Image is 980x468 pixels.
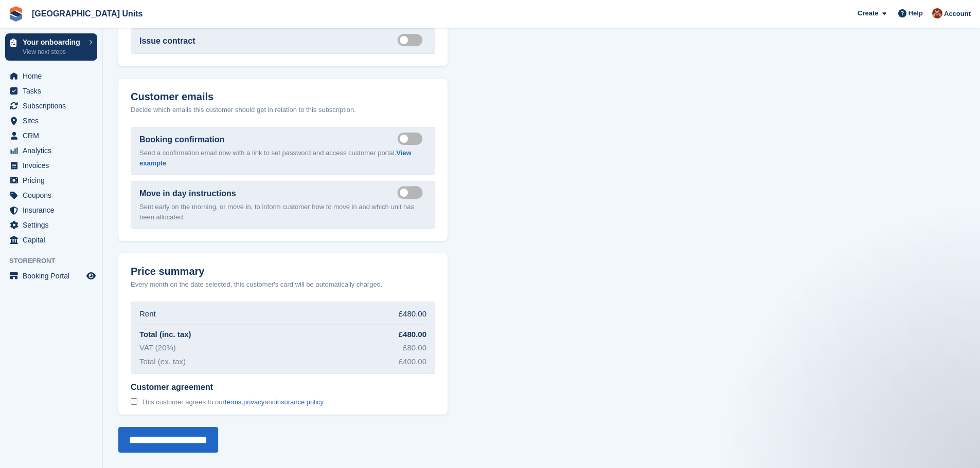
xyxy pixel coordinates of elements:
[5,114,97,128] a: menu
[139,356,186,368] div: Total (ex. tax)
[399,329,426,341] div: £480.00
[5,269,97,283] a: menu
[23,47,84,57] p: View next steps
[23,99,84,113] span: Subscriptions
[5,128,97,143] a: menu
[399,308,426,320] div: £480.00
[399,356,426,368] div: £400.00
[5,33,97,61] a: Your onboarding View next steps
[908,8,923,18] span: Help
[23,143,84,158] span: Analytics
[139,134,224,146] label: Booking confirmation
[131,266,435,277] h2: Price summary
[5,203,97,217] a: menu
[9,256,102,266] span: Storefront
[131,91,435,103] h2: Customer emails
[23,158,84,173] span: Invoices
[5,188,97,202] a: menu
[139,149,412,167] a: View example
[932,8,942,18] img: Laura Clinnick
[398,192,426,193] label: Send move in day email
[131,105,435,115] p: Decide which emails this customer should get in relation to this subscription.
[8,6,24,22] img: stora-icon-8386f47178a22dfd0bd8f6a31ec36ba5ce8667c1dd55bd0f319d3a0aa187defe.svg
[139,329,191,341] div: Total (inc. tax)
[858,8,878,18] span: Create
[5,84,97,98] a: menu
[23,69,84,83] span: Home
[5,173,97,188] a: menu
[944,9,971,19] span: Account
[23,114,84,128] span: Sites
[139,202,426,222] p: Sent early on the morning, or move in, to inform customer how to move in and which unit has been ...
[225,398,242,406] a: terms
[131,382,325,392] span: Customer agreement
[5,69,97,83] a: menu
[398,39,426,41] label: Create integrated contract
[23,188,84,202] span: Coupons
[139,35,195,47] label: Issue contract
[139,342,176,354] div: VAT (20%)
[141,398,325,406] span: This customer agrees to our , and .
[23,173,84,188] span: Pricing
[276,398,323,406] a: insurance policy
[5,143,97,158] a: menu
[139,308,156,320] div: Rent
[5,158,97,173] a: menu
[23,39,84,46] p: Your onboarding
[131,279,383,290] p: Every month on the date selected, this customer's card will be automatically charged.
[131,398,137,405] input: Customer agreement This customer agrees to ourterms,privacyandinsurance policy.
[23,203,84,217] span: Insurance
[23,233,84,247] span: Capital
[403,342,426,354] div: £80.00
[139,148,426,168] p: Send a confirmation email now with a link to set password and access customer portal.
[5,233,97,247] a: menu
[139,188,236,200] label: Move in day instructions
[23,218,84,232] span: Settings
[5,99,97,113] a: menu
[85,270,97,282] a: Preview store
[28,5,147,22] a: [GEOGRAPHIC_DATA] Units
[5,218,97,232] a: menu
[23,128,84,143] span: CRM
[398,138,426,139] label: Send booking confirmation email
[243,398,264,406] a: privacy
[23,269,84,283] span: Booking Portal
[23,84,84,98] span: Tasks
